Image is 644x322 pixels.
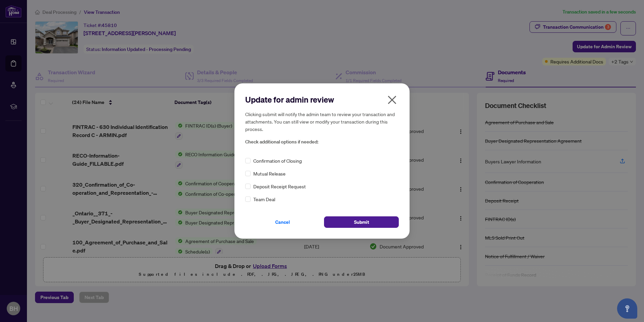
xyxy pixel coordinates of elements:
[324,216,399,228] button: Submit
[253,170,286,177] span: Mutual Release
[253,195,275,203] span: Team Deal
[245,94,399,105] h2: Update for admin review
[253,157,302,164] span: Confirmation of Closing
[245,216,320,228] button: Cancel
[387,95,397,105] span: close
[253,183,306,190] span: Deposit Receipt Request
[275,217,290,227] span: Cancel
[354,217,369,227] span: Submit
[245,138,399,146] span: Check additional options if needed:
[617,298,637,319] button: Open asap
[245,110,399,133] h5: Clicking submit will notify the admin team to review your transaction and attachments. You can st...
